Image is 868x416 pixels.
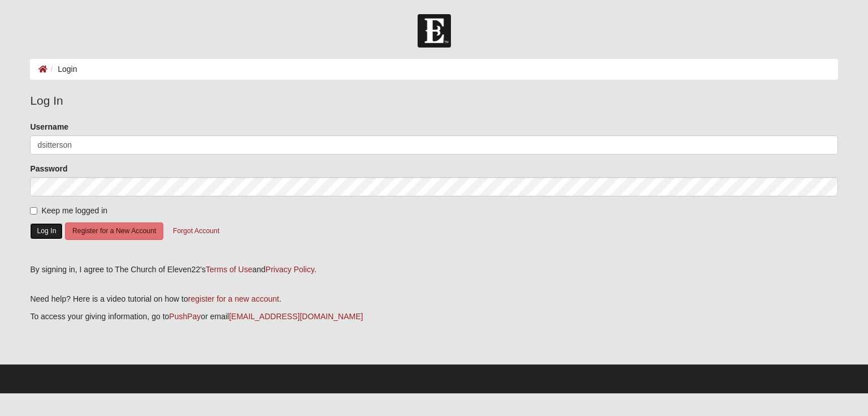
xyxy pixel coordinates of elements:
label: Username [30,121,68,132]
a: Privacy Policy [266,265,314,274]
legend: Log In [30,92,837,110]
img: Church of Eleven22 Logo [418,14,451,48]
p: To access your giving information, go to or email [30,311,837,323]
a: Terms of Use [206,265,252,274]
button: Forgot Account [166,222,227,240]
button: Register for a New Account [65,222,163,240]
label: Password [30,163,67,174]
span: Keep me logged in [41,206,107,215]
p: Need help? Here is a video tutorial on how to . [30,293,837,305]
a: [EMAIL_ADDRESS][DOMAIN_NAME] [229,312,363,321]
button: Log In [30,223,63,239]
input: Keep me logged in [30,207,37,215]
div: By signing in, I agree to The Church of Eleven22's and . [30,264,837,276]
a: PushPay [169,312,201,321]
li: Login [47,63,77,75]
a: register for a new account [188,294,279,303]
